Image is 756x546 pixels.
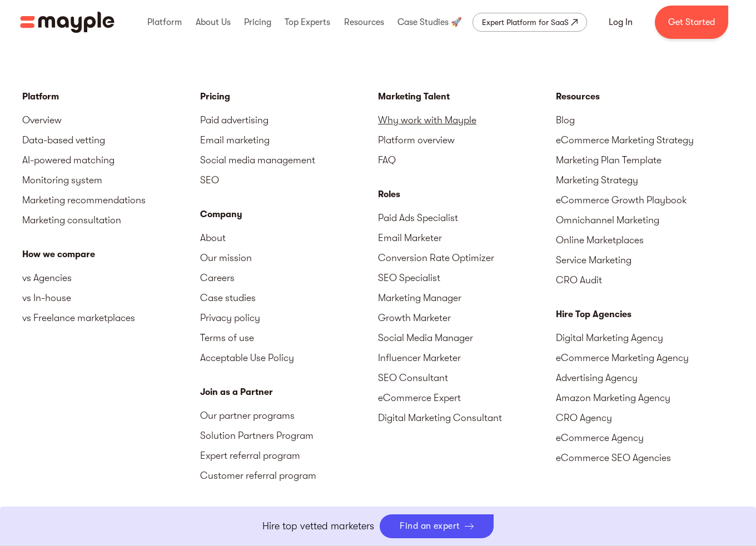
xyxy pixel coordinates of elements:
[378,348,556,368] a: Influencer Marketer
[282,4,333,40] div: Top Experts
[378,150,556,170] a: FAQ
[200,288,378,308] a: Case studies
[556,270,734,290] a: CRO Audit
[556,170,734,190] a: Marketing Strategy
[595,9,646,36] a: Log In
[556,250,734,270] a: Service Marketing
[22,130,200,150] a: Data-based vetting
[378,388,556,408] a: eCommerce Expert
[556,230,734,250] a: Online Marketplaces
[556,388,734,408] a: Amazon Marketing Agency
[200,308,378,328] a: Privacy policy
[378,288,556,308] a: Marketing Manager
[472,13,587,32] a: Expert Platform for SaaS
[200,228,378,248] a: About
[22,308,200,328] a: vs Freelance marketplaces
[200,170,378,190] a: SEO
[556,328,734,348] a: Digital Marketing Agency
[200,385,378,399] div: Join as a Partner
[378,228,556,248] a: Email Marketer
[556,210,734,230] a: Omnichannel Marketing
[22,248,200,261] div: How we compare
[556,90,734,103] div: Resources
[22,288,200,308] a: vs In-house
[22,170,200,190] a: Monitoring system
[556,348,734,368] a: eCommerce Marketing Agency
[200,130,378,150] a: Email marketing
[200,268,378,288] a: Careers
[22,150,200,170] a: AI-powered matching
[378,90,556,103] div: Marketing Talent
[378,110,556,130] a: Why work with Mayple
[556,150,734,170] a: Marketing Plan Template
[556,408,734,428] a: CRO Agency
[378,130,556,150] a: Platform overview
[22,190,200,210] a: Marketing recommendations
[341,4,387,40] div: Resources
[378,248,556,268] a: Conversion Rate Optimizer
[556,110,734,130] a: Blog
[378,308,556,328] a: Growth Marketer
[193,4,233,40] div: About Us
[655,6,728,39] a: Get Started
[200,445,378,465] a: Expert referral program
[20,12,115,33] a: home
[378,188,556,201] div: Roles
[200,348,378,368] a: Acceptable Use Policy
[22,110,200,130] a: Overview
[378,368,556,388] a: SEO Consultant
[200,110,378,130] a: Paid advertising
[482,16,569,29] div: Expert Platform for SaaS
[556,308,734,321] div: Hire Top Agencies
[20,12,115,33] img: Mayple logo
[200,328,378,348] a: Terms of use
[200,405,378,425] a: Our partner programs
[241,4,274,40] div: Pricing
[378,208,556,228] a: Paid Ads Specialist
[556,418,756,546] iframe: Chat Widget
[378,268,556,288] a: SEO Specialist
[378,328,556,348] a: Social Media Manager
[200,90,378,103] a: Pricing
[200,208,378,221] div: Company
[556,130,734,150] a: eCommerce Marketing Strategy
[556,368,734,388] a: Advertising Agency
[200,150,378,170] a: Social media management
[200,465,378,485] a: Customer referral program
[378,408,556,428] a: Digital Marketing Consultant
[200,248,378,268] a: Our mission
[556,190,734,210] a: eCommerce Growth Playbook
[22,210,200,230] a: Marketing consultation
[145,4,185,40] div: Platform
[22,268,200,288] a: vs Agencies
[200,425,378,445] a: Solution Partners Program
[22,90,200,103] div: Platform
